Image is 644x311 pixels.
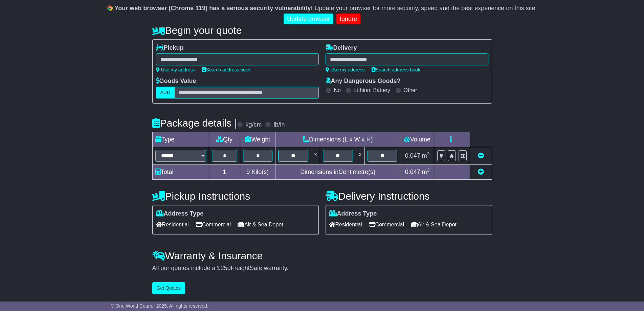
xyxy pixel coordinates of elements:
td: 1 [209,165,240,180]
button: Get Quotes [152,282,185,294]
span: Residential [156,219,189,230]
td: x [356,147,364,165]
label: Any Dangerous Goods? [326,77,401,85]
label: AUD [156,87,175,98]
span: © One World Courier 2025. All rights reserved. [111,303,208,309]
td: Weight [240,132,275,147]
label: Address Type [329,210,377,218]
a: Update browser [284,14,333,25]
span: m [422,152,430,159]
label: Lithium Battery [354,87,390,93]
sup: 3 [427,151,430,156]
label: lb/in [273,121,285,129]
label: Address Type [156,210,204,218]
sup: 3 [427,168,430,173]
span: Update your browser for more security, speed and the best experience on this site. [314,5,537,12]
td: Total [152,165,209,180]
a: Ignore [336,14,360,25]
span: Commercial [196,219,231,230]
td: Qty [209,132,240,147]
span: Commercial [369,219,404,230]
a: Search address book [202,67,251,72]
a: Add new item [478,169,484,175]
span: Residential [329,219,362,230]
td: Dimensions in Centimetre(s) [275,165,400,180]
span: Air & Sea Depot [238,219,283,230]
span: Air & Sea Depot [411,219,457,230]
h4: Package details | [152,117,237,129]
a: Search address book [372,67,420,72]
label: Goods Value [156,77,196,85]
span: 0.047 [405,152,420,159]
h4: Pickup Instructions [152,191,319,202]
td: Kilo(s) [240,165,275,180]
td: Volume [400,132,434,147]
span: 9 [246,169,250,175]
h4: Delivery Instructions [326,191,492,202]
td: Dimensions (L x W x H) [275,132,400,147]
h4: Begin your quote [152,25,492,36]
b: Your web browser (Chrome 119) has a serious security vulnerability! [115,5,313,12]
label: Delivery [326,44,357,52]
label: No [334,87,341,93]
td: x [311,147,320,165]
span: 250 [221,265,231,271]
span: 0.047 [405,169,420,175]
div: All our quotes include a $ FreightSafe warranty. [152,265,492,272]
a: Use my address [156,67,195,72]
td: Type [152,132,209,147]
a: Remove this item [478,152,484,159]
span: m [422,169,430,175]
label: Other [404,87,417,93]
label: kg/cm [245,121,262,129]
a: Use my address [326,67,365,72]
h4: Warranty & Insurance [152,250,492,261]
label: Pickup [156,44,184,52]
